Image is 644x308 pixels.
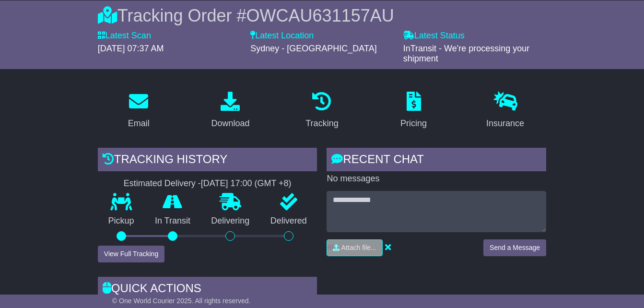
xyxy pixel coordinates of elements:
a: Tracking [299,88,344,133]
label: Latest Status [403,31,465,41]
a: Download [205,88,256,133]
span: © One World Courier 2025. All rights reserved. [112,297,251,305]
span: Sydney - [GEOGRAPHIC_DATA] [250,44,376,53]
label: Latest Scan [98,31,151,41]
p: In Transit [144,216,200,226]
button: View Full Tracking [98,246,164,262]
div: Email [128,117,150,130]
div: Insurance [486,117,524,130]
div: Tracking history [98,148,317,174]
p: Pickup [98,216,144,226]
a: Email [122,88,156,133]
div: RECENT CHAT [327,148,546,174]
div: Pricing [400,117,427,130]
div: Download [211,117,249,130]
div: Tracking [305,117,338,130]
button: Send a Message [483,239,546,256]
span: InTransit - We're processing your shipment [403,44,530,64]
div: [DATE] 17:00 (GMT +8) [201,178,292,189]
div: Tracking Order # [98,5,546,26]
div: Estimated Delivery - [98,178,317,189]
div: Quick Actions [98,277,317,303]
p: Delivering [201,216,260,226]
label: Latest Location [250,31,314,41]
span: [DATE] 07:37 AM [98,44,164,53]
a: Insurance [480,88,530,133]
p: Delivered [260,216,317,226]
span: OWCAU631157AU [246,6,394,25]
p: No messages [327,174,546,184]
a: Pricing [394,88,433,133]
